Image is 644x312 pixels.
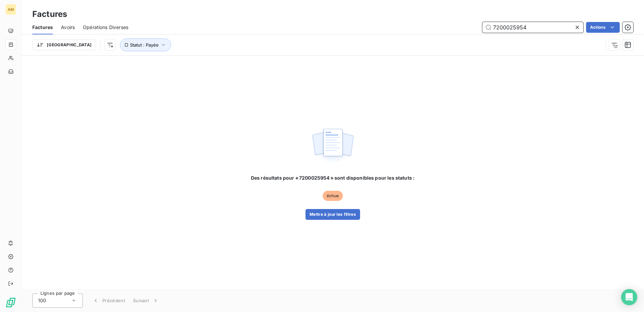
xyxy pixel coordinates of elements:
[83,24,128,31] span: Opérations Diverses
[5,297,16,308] img: Logo LeanPay
[120,38,171,51] button: Statut : Payée
[305,209,360,220] button: Mettre à jour les filtres
[621,289,637,305] div: Open Intercom Messenger
[311,125,354,167] img: empty state
[130,42,159,48] span: Statut : Payée
[586,22,620,33] button: Actions
[32,24,53,31] span: Factures
[251,175,415,181] span: Des résultats pour « 7200025954 » sont disponibles pour les statuts :
[129,293,163,308] button: Suivant
[482,22,583,33] input: Rechercher
[323,191,343,201] span: échue
[5,4,16,15] div: AM
[38,297,46,304] span: 100
[88,293,129,308] button: Précédent
[32,8,67,20] h3: Factures
[32,40,96,50] button: [GEOGRAPHIC_DATA]
[61,24,75,31] span: Avoirs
